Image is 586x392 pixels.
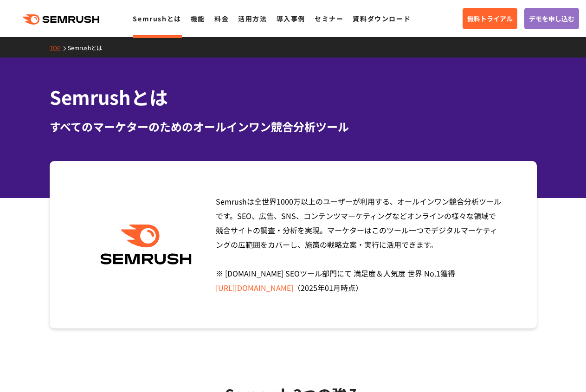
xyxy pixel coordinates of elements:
span: デモを申し込む [529,13,574,24]
a: デモを申し込む [524,8,579,29]
a: 活用方法 [238,14,267,23]
a: セミナー [315,14,343,23]
a: 無料トライアル [463,8,517,29]
a: Semrushとは [133,14,181,23]
span: 無料トライアル [467,13,513,24]
span: Semrushは全世界1000万以上のユーザーが利用する、オールインワン競合分析ツールです。SEO、広告、SNS、コンテンツマーケティングなどオンラインの様々な領域で競合サイトの調査・分析を実現... [216,196,501,293]
a: 資料ダウンロード [353,14,411,23]
a: 料金 [214,14,229,23]
a: 導入事例 [277,14,305,23]
a: [URL][DOMAIN_NAME] [216,282,293,293]
h1: Semrushとは [50,84,537,111]
a: TOP [50,44,68,51]
div: すべてのマーケターのためのオールインワン競合分析ツール [50,118,537,135]
a: Semrushとは [68,44,109,51]
img: Semrush [96,225,196,265]
a: 機能 [191,14,205,23]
